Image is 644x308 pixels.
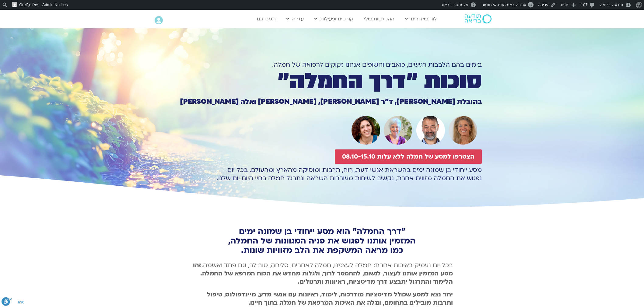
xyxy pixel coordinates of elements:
b: זהו מסע המזמין אותנו לעצור, לנשום, להתמסר לרוך, ולגלות מחדש את הכוח המרפא של החמלה. הלימוד והתרגו... [193,261,453,286]
h2: "דרך החמלה" הוא מסע ייחודי בן שמונה ימים המזמין אותנו לפגוש את פניה המגוונות של החמלה, כמו מראה ה... [191,227,453,255]
a: עזרה [283,13,307,25]
p: מסע ייחודי בן שמונה ימים בהשראת אנשי דעת, רוח, תרבות ומוסיקה מהארץ ומהעולם. בכל יום נפגוש את החמל... [162,166,482,182]
h1: בהובלת [PERSON_NAME], ד״ר [PERSON_NAME], [PERSON_NAME] ואלה [PERSON_NAME] [162,98,482,105]
a: ההקלטות שלי [361,13,397,25]
a: לוח שידורים [402,13,440,25]
b: יחד נצא למסע שכולל מדיטציות מודרכות, לימוד, ראיונות עם אנשי מדע, מיינדפולנס, טיפול ותרבות מובילים... [207,290,453,307]
span: Greif [19,2,28,7]
a: תמכו בנו [254,13,279,25]
h1: בימים בהם הלבבות רגישים, כואבים וחשופים אנחנו זקוקים לרפואה של חמלה. [162,61,482,69]
span: הצטרפו למסע של חמלה ללא עלות 08.10-15.10 [342,153,474,160]
img: תודעה בריאה [465,14,492,23]
a: קורסים ופעילות [311,13,356,25]
span: עריכה באמצעות אלמנטור [482,2,526,7]
a: הצטרפו למסע של חמלה ללא עלות 08.10-15.10 [335,149,482,164]
p: בכל יום נעמיק באיכות אחרת: חמלה לעצמנו, חמלה לאחרים, סליחה, טוב לב, וגם פחד ואשמה. [191,261,453,286]
h1: סוכות ״דרך החמלה״ [162,71,482,92]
